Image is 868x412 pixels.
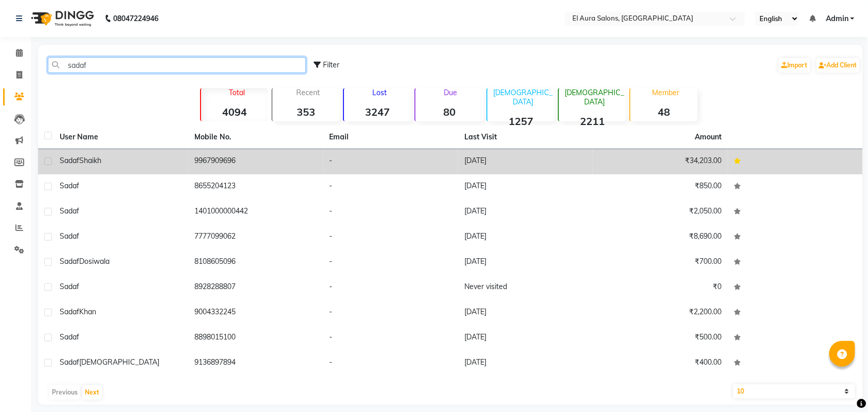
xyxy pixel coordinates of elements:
[79,357,159,367] span: [DEMOGRAPHIC_DATA]
[188,174,323,200] td: 8655204123
[82,385,102,400] button: Next
[201,105,268,118] strong: 4094
[458,250,593,275] td: [DATE]
[593,326,728,351] td: ₹500.00
[323,174,458,200] td: -
[817,58,860,73] a: Add Client
[559,115,626,128] strong: 2211
[593,200,728,225] td: ₹2,050.00
[415,105,483,118] strong: 80
[323,275,458,300] td: -
[60,231,79,241] span: Sadaf
[458,149,593,174] td: [DATE]
[205,88,268,97] p: Total
[188,200,323,225] td: 1401000000442
[630,105,698,118] strong: 48
[458,300,593,326] td: [DATE]
[188,149,323,174] td: 9967909696
[188,326,323,351] td: 8898015100
[458,126,593,149] th: Last Visit
[323,60,339,69] span: Filter
[60,156,79,165] span: Sadaf
[60,257,79,266] span: Sadaf
[26,4,97,33] img: logo
[323,326,458,351] td: -
[273,105,340,118] strong: 353
[492,88,555,106] p: [DEMOGRAPHIC_DATA]
[323,300,458,326] td: -
[593,149,728,174] td: ₹34,203.00
[53,126,188,149] th: User Name
[344,105,411,118] strong: 3247
[458,174,593,200] td: [DATE]
[418,88,483,97] p: Due
[188,351,323,376] td: 9136897894
[48,57,306,73] input: Search by Name/Mobile/Email/Code
[593,250,728,275] td: ₹700.00
[60,206,79,216] span: sadaf
[635,88,698,97] p: Member
[458,225,593,250] td: [DATE]
[458,326,593,351] td: [DATE]
[60,181,79,190] span: sadaf
[593,174,728,200] td: ₹850.00
[79,156,101,165] span: Shaikh
[60,282,79,291] span: Sadaf
[323,225,458,250] td: -
[188,225,323,250] td: 7777099062
[458,200,593,225] td: [DATE]
[348,88,411,97] p: Lost
[277,88,340,97] p: Recent
[593,351,728,376] td: ₹400.00
[487,115,555,128] strong: 1257
[563,88,626,106] p: [DEMOGRAPHIC_DATA]
[79,307,96,316] span: Khan
[188,250,323,275] td: 8108605096
[458,351,593,376] td: [DATE]
[79,257,110,266] span: Dosiwala
[593,300,728,326] td: ₹2,200.00
[60,307,79,316] span: Sadaf
[323,351,458,376] td: -
[60,332,79,342] span: Sadaf
[779,58,810,73] a: Import
[323,126,458,149] th: Email
[188,300,323,326] td: 9004332245
[60,357,79,367] span: Sadaf
[323,200,458,225] td: -
[593,225,728,250] td: ₹8,690.00
[323,149,458,174] td: -
[188,126,323,149] th: Mobile No.
[458,275,593,300] td: Never visited
[689,126,728,149] th: Amount
[113,4,158,33] b: 08047224946
[826,13,848,24] span: Admin
[593,275,728,300] td: ₹0
[323,250,458,275] td: -
[188,275,323,300] td: 8928288807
